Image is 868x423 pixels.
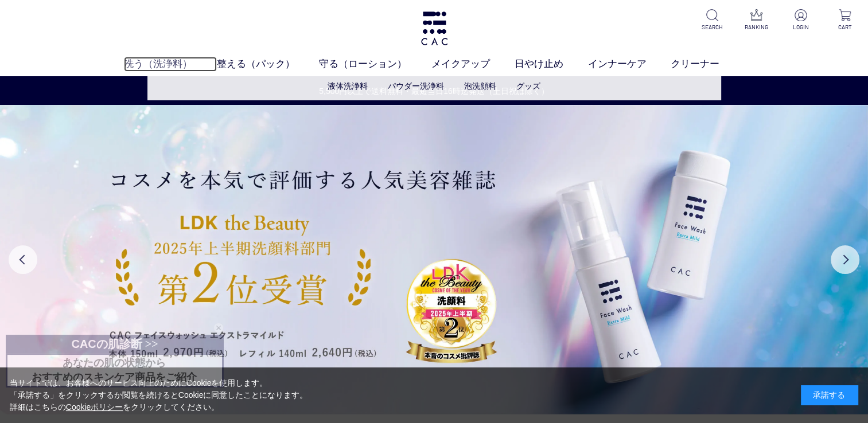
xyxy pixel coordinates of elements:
[698,9,726,32] a: SEARCH
[671,57,744,72] a: クリーナー
[419,11,449,45] img: logo
[464,81,496,91] a: 泡洗顔料
[10,377,308,413] div: 当サイトでは、お客様へのサービス向上のためにCookieを使用します。 「承諾する」をクリックするか閲覧を続けるとCookieに同意したことになります。 詳細はこちらの をクリックしてください。
[787,9,815,32] a: LOGIN
[801,385,858,405] div: 承諾する
[742,23,770,32] p: RANKING
[516,81,540,91] a: グッズ
[431,57,515,72] a: メイクアップ
[588,57,671,72] a: インナーケア
[698,23,726,32] p: SEARCH
[124,57,217,72] a: 洗う（洗浄料）
[388,81,444,91] a: パウダー洗浄料
[831,23,859,32] p: CART
[66,402,123,412] a: Cookieポリシー
[9,245,37,274] button: Previous
[1,85,867,97] a: 5,500円以上で送料無料・最短当日16時迄発送（土日祝は除く）
[217,57,320,72] a: 整える（パック）
[515,57,588,72] a: 日やけ止め
[831,9,859,32] a: CART
[328,81,368,91] a: 液体洗浄料
[742,9,770,32] a: RANKING
[319,57,431,72] a: 守る（ローション）
[787,23,815,32] p: LOGIN
[831,245,859,274] button: Next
